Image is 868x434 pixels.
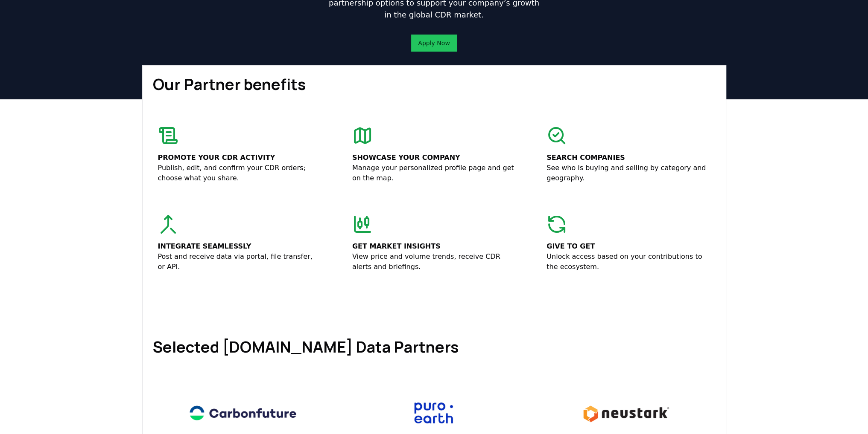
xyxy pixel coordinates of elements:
p: Manage your personalized profile page and get on the map. [352,163,516,183]
button: Apply Now [411,35,456,52]
p: Showcase your company [352,153,516,163]
a: Apply Now [418,39,450,47]
h1: Selected [DOMAIN_NAME] Data Partners [153,339,716,356]
p: Publish, edit, and confirm your CDR orders; choose what you share. [158,163,321,183]
p: Post and receive data via portal, file transfer, or API. [158,252,321,272]
p: View price and volume trends, receive CDR alerts and briefings. [352,252,516,272]
p: Search companies [547,153,710,163]
p: Integrate seamlessly [158,241,321,252]
h1: Our Partner benefits [153,76,716,93]
p: See who is buying and selling by category and geography. [547,163,710,183]
p: Promote your CDR activity [158,153,321,163]
p: Give to get [547,241,710,252]
p: Unlock access based on your contributions to the ecosystem. [547,252,710,272]
p: Get market insights [352,241,516,252]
